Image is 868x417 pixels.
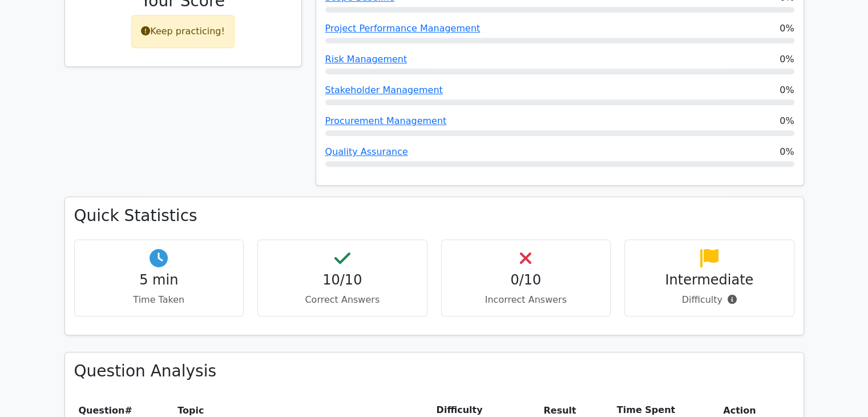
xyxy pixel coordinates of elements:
[325,115,447,126] a: Procurement Management
[634,272,785,288] h4: Intermediate
[780,53,794,66] span: 0%
[267,272,418,288] h4: 10/10
[325,23,481,34] a: Project Performance Management
[451,272,601,288] h4: 0/10
[451,293,601,307] p: Incorrect Answers
[325,54,407,65] a: Risk Management
[634,293,785,307] p: Difficulty
[79,405,125,416] span: Question
[84,272,235,288] h4: 5 min
[267,293,418,307] p: Correct Answers
[74,206,794,226] h3: Quick Statistics
[131,15,235,48] div: Keep practicing!
[325,85,443,95] a: Stakeholder Management
[780,145,794,159] span: 0%
[74,362,794,381] h3: Question Analysis
[84,293,235,307] p: Time Taken
[325,146,408,157] a: Quality Assurance
[780,83,794,97] span: 0%
[780,22,794,35] span: 0%
[780,114,794,128] span: 0%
